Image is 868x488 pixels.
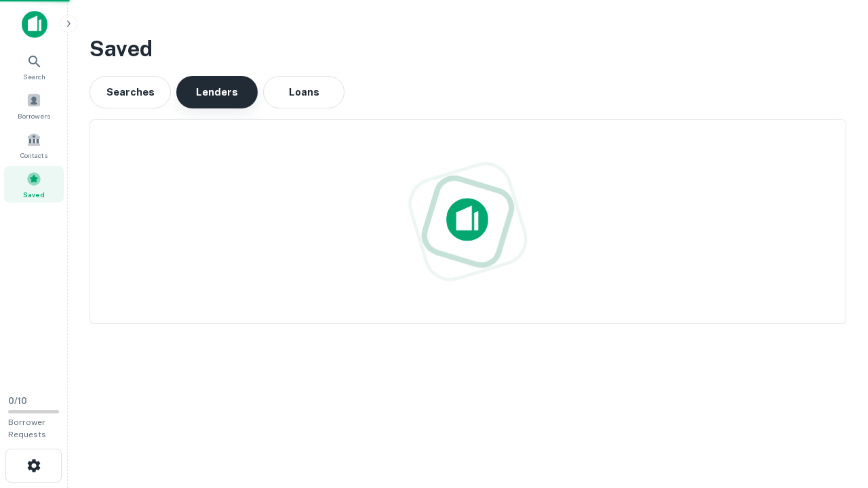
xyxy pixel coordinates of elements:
button: Lenders [176,76,258,108]
span: Search [23,71,45,82]
button: Searches [90,76,171,108]
span: 0 / 10 [8,396,27,406]
a: Search [4,48,64,85]
h3: Saved [90,33,846,65]
span: Saved [23,189,45,200]
img: capitalize-icon.png [22,11,47,38]
span: Contacts [20,150,47,161]
iframe: Chat Widget [800,380,868,445]
span: Borrowers [18,110,50,121]
button: Loans [263,76,344,108]
a: Saved [4,166,64,203]
span: Borrower Requests [8,418,46,439]
a: Contacts [4,127,64,163]
a: Borrowers [4,87,64,124]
